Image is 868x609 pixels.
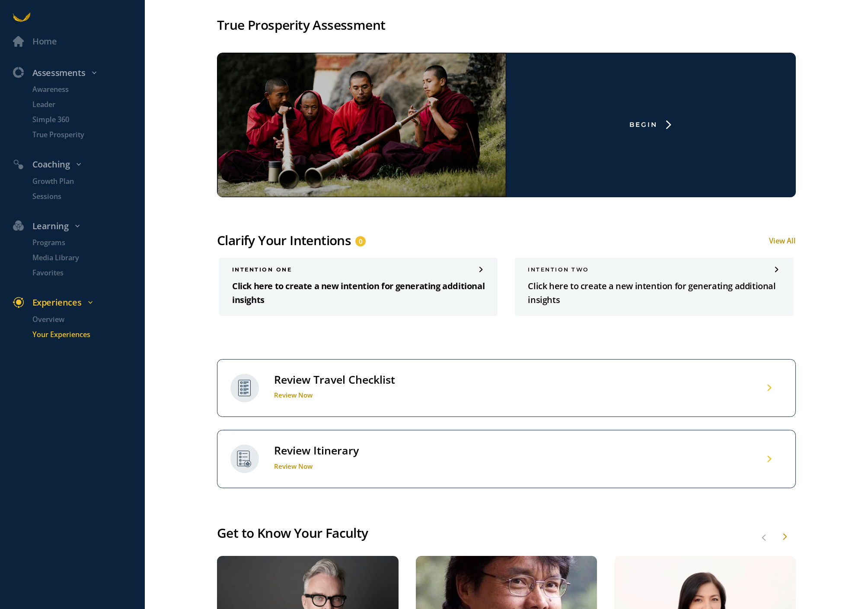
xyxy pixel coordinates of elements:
[32,314,143,325] p: Overview
[19,314,145,325] a: Overview
[6,158,149,172] div: Coaching
[6,66,149,80] div: Assessments
[19,129,145,140] a: True Prosperity
[32,84,143,95] p: Awareness
[32,176,143,187] p: Growth Plan
[6,219,149,234] div: Learning
[274,391,395,399] h1: Review Now
[232,279,485,307] p: Click here to create a new intention for generating additional insights
[515,258,793,316] a: INTENTION twoClick here to create a new intention for generating additional insights
[32,129,143,140] p: True Prosperity
[19,191,145,202] a: Sessions
[19,176,145,187] a: Growth Plan
[32,237,143,248] p: Programs
[32,329,143,340] p: Your Experiences
[217,523,796,543] div: Get to Know Your Faculty
[359,236,363,247] span: 0
[32,268,143,278] p: Favorites
[629,120,657,129] div: Begin
[219,258,498,316] a: INTENTION oneClick here to create a new intention for generating additional insights
[217,15,385,35] div: True Prosperity Assessment
[19,99,145,110] a: Leader
[769,236,796,246] a: View All
[6,296,149,310] div: Experiences
[274,462,359,470] h1: Review Now
[32,114,143,125] p: Simple 360
[19,237,145,248] a: Programs
[217,232,351,249] div: Clarify Your Intentions
[19,114,145,125] a: Simple 360
[274,372,395,387] div: Review Travel Checklist
[217,53,506,197] img: YourQuestWA.jpg
[19,252,145,263] a: Media Library
[232,266,485,273] div: INTENTION one
[32,191,143,202] p: Sessions
[211,53,802,197] a: Begin
[274,443,359,458] div: Review Itinerary
[19,268,145,278] a: Favorites
[32,35,57,49] div: Home
[19,84,145,95] a: Awareness
[19,329,145,340] a: Your Experiences
[32,252,143,263] p: Media Library
[32,99,143,110] p: Leader
[528,266,780,273] div: INTENTION two
[528,279,780,307] p: Click here to create a new intention for generating additional insights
